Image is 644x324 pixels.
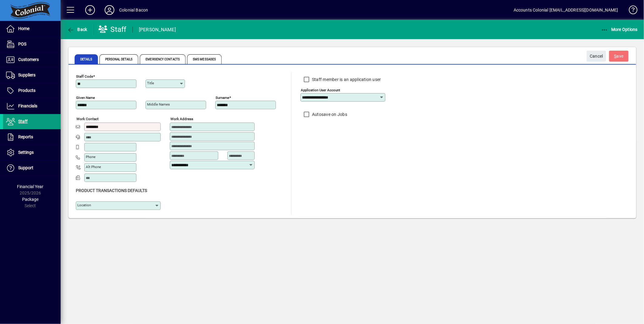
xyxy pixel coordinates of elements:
[67,27,87,32] span: Back
[601,27,638,32] span: More Options
[22,197,39,202] span: Package
[119,5,148,15] div: Colonial Bacon
[86,155,96,159] mat-label: Phone
[3,145,61,160] a: Settings
[311,111,347,117] label: Autosave on Jobs
[614,51,624,61] span: ave
[18,42,26,46] span: POS
[187,54,222,64] span: SMS Messages
[147,81,154,85] mat-label: Title
[18,134,33,139] span: Reports
[311,76,381,83] label: Staff member is an application user
[3,37,61,52] a: POS
[99,54,139,64] span: Personal Details
[18,150,34,155] span: Settings
[80,5,100,15] button: Add
[590,51,603,61] span: Cancel
[147,102,170,106] mat-label: Middle names
[514,5,618,15] div: Accounts Colonial [EMAIL_ADDRESS][DOMAIN_NAME]
[18,88,35,93] span: Products
[3,99,61,114] a: Financials
[76,188,147,193] span: Product Transactions Defaults
[99,25,126,34] div: Staff
[86,165,101,169] mat-label: Alt Phone
[139,25,176,35] div: [PERSON_NAME]
[18,103,37,108] span: Financials
[100,5,119,15] button: Profile
[18,57,39,62] span: Customers
[3,21,61,36] a: Home
[587,51,606,62] button: Cancel
[3,130,61,145] a: Reports
[18,119,28,124] span: Staff
[75,54,98,64] span: Details
[65,24,89,35] button: Back
[77,203,91,207] mat-label: Location
[61,24,94,35] app-page-header-button: Back
[614,54,617,59] span: S
[18,165,33,170] span: Support
[140,54,186,64] span: Emergency Contacts
[301,88,340,92] mat-label: Application user account
[18,73,35,77] span: Suppliers
[216,96,229,100] mat-label: Surname
[17,184,44,189] span: Financial Year
[3,83,61,98] a: Products
[3,52,61,67] a: Customers
[76,96,95,100] mat-label: Given name
[3,68,61,83] a: Suppliers
[599,24,639,35] button: More Options
[609,51,629,62] button: Save
[76,74,93,79] mat-label: Staff Code
[3,160,61,176] a: Support
[624,1,636,21] a: Knowledge Base
[18,26,29,31] span: Home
